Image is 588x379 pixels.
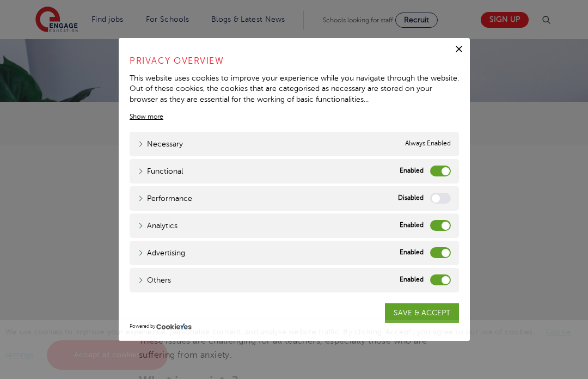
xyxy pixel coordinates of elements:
[130,73,459,105] div: This website uses cookies to improve your experience while you navigate through the website. Out ...
[138,166,183,177] a: Functional
[138,220,177,231] a: Analytics
[138,193,192,204] a: Performance
[138,274,171,286] a: Others
[405,138,451,150] span: Always Enabled
[47,340,168,370] a: Accept all cookies
[130,54,459,68] h4: Privacy Overview
[5,328,571,359] span: We use cookies to improve your experience, personalise content, and analyse website traffic. By c...
[130,112,163,121] a: Show more
[385,303,459,323] a: SAVE & ACCEPT
[138,247,185,259] a: Advertising
[138,138,183,150] a: Necessary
